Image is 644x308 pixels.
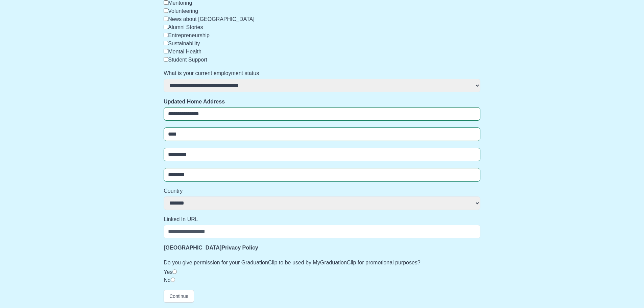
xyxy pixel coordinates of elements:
[164,277,170,283] label: No
[164,290,194,303] button: Continue
[168,24,203,30] label: Alumni Stories
[221,245,258,251] a: Privacy Policy
[164,259,480,267] label: Do you give permission for your GraduationClip to be used by MyGraduationClip for promotional pur...
[164,99,225,104] strong: Updated Home Address
[164,245,258,251] strong: [GEOGRAPHIC_DATA]
[168,41,200,46] label: Sustainability
[164,69,480,77] label: What is your current employment status
[168,57,207,63] label: Student Support
[168,32,210,38] label: Entrepreneurship
[168,8,198,14] label: Volunteering
[164,269,172,275] label: Yes
[164,215,480,223] label: Linked In URL
[168,49,201,54] label: Mental Health
[164,187,480,195] label: Country
[168,16,254,22] label: News about [GEOGRAPHIC_DATA]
